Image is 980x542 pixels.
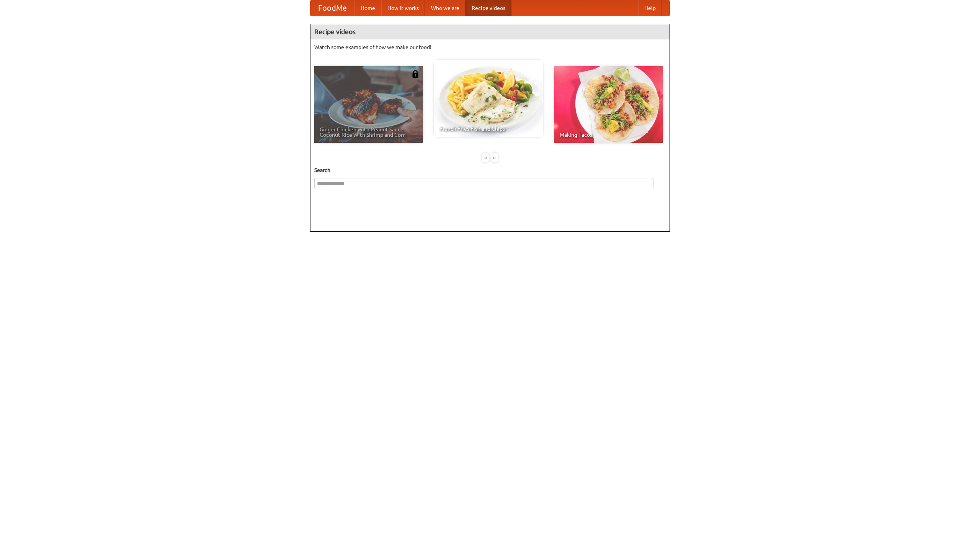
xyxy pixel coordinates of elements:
a: Home [354,0,381,16]
a: FoodMe [310,0,354,16]
div: « [482,153,489,162]
span: Making Tacos [560,132,658,138]
a: Who we are [425,0,465,16]
a: Making Tacos [554,66,663,143]
a: Recipe videos [465,0,511,16]
h4: Recipe videos [310,24,670,39]
a: French Fries Fish and Chips [434,60,543,137]
div: » [491,153,498,162]
img: 483408.png [412,70,419,78]
a: How it works [381,0,425,16]
p: Watch some examples of how we make our food! [314,43,666,51]
a: Help [638,0,662,16]
h5: Search [314,166,666,174]
span: French Fries Fish and Chips [439,126,537,131]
